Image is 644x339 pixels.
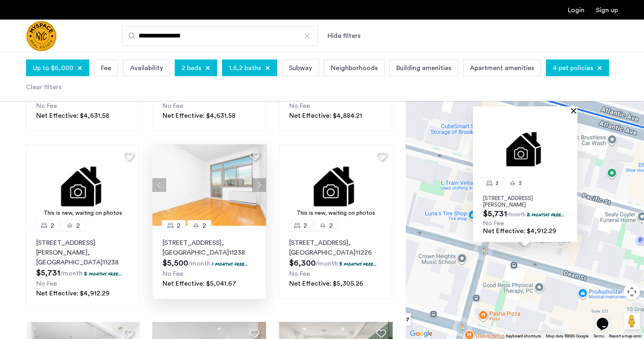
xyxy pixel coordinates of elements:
[624,313,640,329] button: Drag Pegman onto the map to open Street View
[76,221,80,231] span: 2
[26,82,62,92] div: Clear filters
[289,280,363,287] span: Net Effective: $5,305.26
[163,238,255,258] p: [STREET_ADDRESS] 11238
[188,260,211,267] sub: /month
[202,221,206,231] span: 2
[84,270,122,277] p: 2 months free...
[152,178,166,192] button: Previous apartment
[289,271,310,277] span: No Fee
[316,260,338,267] sub: /month
[519,181,522,186] span: 2
[546,334,589,338] span: Map data ©2025 Google
[624,284,640,300] button: Map camera controls
[553,63,593,73] span: 4 pet policies
[339,260,377,267] p: 3 months free...
[177,221,180,231] span: 2
[60,270,83,277] sub: /month
[396,63,451,73] span: Building amenities
[36,280,57,287] span: No Fee
[101,63,111,73] span: Fee
[26,226,139,309] a: 22[STREET_ADDRESS][PERSON_NAME], [GEOGRAPHIC_DATA]112382 months free...No FeeNet Effective: $4,91...
[289,238,382,258] p: [STREET_ADDRESS] 11226
[163,271,183,277] span: No Fee
[279,226,392,299] a: 22[STREET_ADDRESS], [GEOGRAPHIC_DATA]112263 months free...No FeeNet Effective: $5,305.26
[283,209,389,218] div: This is new, waiting on photos
[527,211,565,218] p: 2 months free...
[36,112,109,119] span: Net Effective: $4,631.58
[51,221,54,231] span: 2
[163,112,235,119] span: Net Effective: $4,631.58
[130,63,163,73] span: Availability
[289,103,310,109] span: No Fee
[483,228,556,234] span: Net Effective: $4,912.29
[507,212,525,218] sub: /month
[163,259,188,267] span: $5,500
[33,63,73,73] span: Up to $6,000
[289,112,362,119] span: Net Effective: $4,884.21
[252,178,266,192] button: Next apartment
[36,238,129,267] p: [STREET_ADDRESS][PERSON_NAME] 11238
[122,26,318,46] input: Apartment Search
[36,290,110,297] span: Net Effective: $4,912.29
[303,221,307,231] span: 2
[289,259,316,267] span: $6,300
[506,333,541,339] button: Keyboard shortcuts
[26,144,140,226] a: This is new, waiting on photos
[152,226,266,299] a: 22[STREET_ADDRESS], [GEOGRAPHIC_DATA]112381 months free...No FeeNet Effective: $5,041.67
[229,63,261,73] span: 1.5,2 baths
[408,328,435,339] a: Open this area in Google Maps (opens a new window)
[163,103,183,109] span: No Fee
[26,21,57,51] img: logo
[568,7,585,13] a: Login
[593,306,620,331] iframe: chat widget
[163,280,236,287] span: Net Effective: $5,041.67
[331,63,378,73] span: Neighborhoods
[26,144,140,226] img: 1.gif
[279,144,393,226] img: 1.gif
[483,210,507,218] span: $5,731
[36,269,60,277] span: $5,731
[470,63,534,73] span: Apartment amenities
[26,21,57,51] a: Cazamio Logo
[596,7,618,13] a: Registration
[182,63,201,73] span: 2 beds
[483,195,567,208] p: [STREET_ADDRESS][PERSON_NAME]
[327,31,360,41] button: Show or hide filters
[572,108,578,113] button: Close
[473,113,577,183] img: Apartment photo
[279,144,393,226] a: This is new, waiting on photos
[593,333,604,339] a: Terms (opens in new tab)
[329,221,333,231] span: 2
[408,328,435,339] img: Google
[212,260,248,267] p: 1 months free...
[36,103,57,109] span: No Fee
[364,310,414,329] div: from $5,041.67
[30,209,136,218] div: This is new, waiting on photos
[483,220,504,227] span: No Fee
[609,333,642,339] a: Report a map error
[289,63,312,73] span: Subway
[496,181,499,186] span: 2
[152,144,266,226] img: 22_638336890214365184.png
